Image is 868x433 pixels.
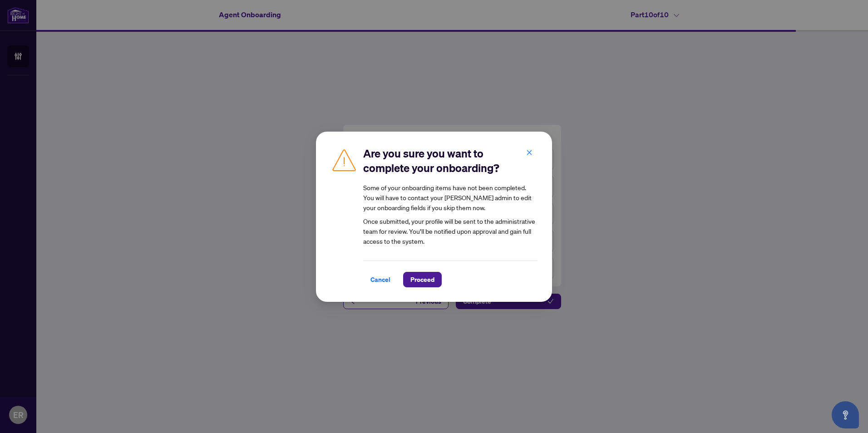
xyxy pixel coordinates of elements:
button: Proceed [403,272,442,287]
article: Once submitted, your profile will be sent to the administrative team for review. You’ll be notifi... [363,182,538,246]
img: Caution Icon [330,146,358,173]
button: Open asap [832,401,859,428]
span: close [526,149,533,156]
span: Proceed [410,272,434,287]
button: Cancel [363,272,398,287]
span: Cancel [370,272,390,287]
div: Some of your onboarding items have not been completed. You will have to contact your [PERSON_NAME... [363,182,538,212]
h2: Are you sure you want to complete your onboarding? [363,146,538,175]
